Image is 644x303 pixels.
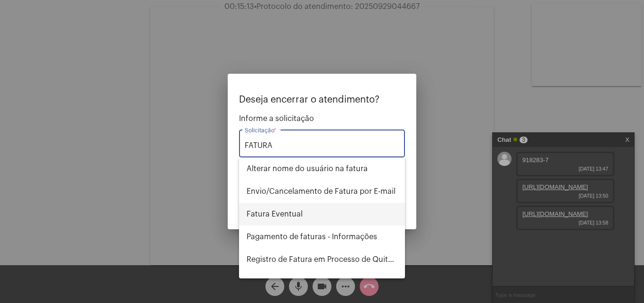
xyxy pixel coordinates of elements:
span: Envio/Cancelamento de Fatura por E-mail [247,180,397,203]
span: Solicitar 2a via da Fatura (Correio/[GEOGRAPHIC_DATA]/Email) [247,271,397,294]
p: Deseja encerrar o atendimento? [239,95,405,105]
span: Registro de Fatura em Processo de Quitação [247,248,397,271]
span: Alterar nome do usuário na fatura [247,157,397,180]
span: Pagamento de faturas - Informações [247,225,397,248]
span: Fatura Eventual [247,203,397,225]
span: Informe a solicitação [239,114,405,123]
input: Buscar solicitação [245,141,399,150]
